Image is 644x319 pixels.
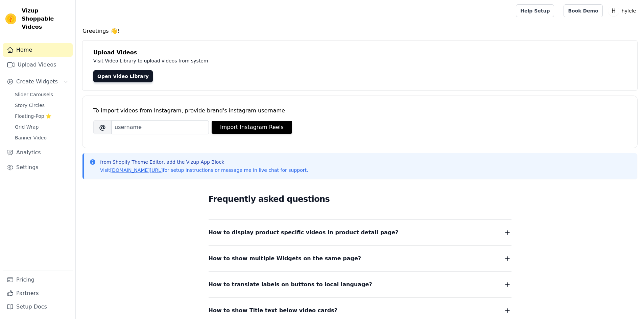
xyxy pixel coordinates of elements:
span: Grid Wrap [15,124,39,130]
a: Partners [3,287,73,300]
img: Vizup [5,14,16,24]
input: username [112,120,209,134]
span: Story Circles [15,102,45,109]
span: How to translate labels on buttons to local language? [209,280,372,289]
span: How to show multiple Widgets on the same page? [209,254,361,263]
span: @ [93,120,112,134]
button: How to display product specific videos in product detail page? [209,228,511,237]
span: Create Widgets [16,78,58,86]
span: Banner Video [15,134,47,141]
a: Grid Wrap [11,122,73,132]
span: Slider Carousels [15,91,53,98]
span: Vizup Shoppable Videos [22,7,70,31]
a: Floating-Pop ⭐ [11,111,73,121]
h4: Upload Videos [93,49,626,57]
a: Story Circles [11,101,73,110]
h2: Frequently asked questions [209,192,511,206]
button: Create Widgets [3,75,73,88]
p: Visit for setup instructions or message me in live chat for support. [100,167,308,174]
a: Setup Docs [3,300,73,314]
div: To import videos from Instagram, provide brand's instagram username [93,107,626,115]
span: How to show Title text below video cards? [209,306,338,315]
a: Open Video Library [93,70,153,82]
button: How to show Title text below video cards? [209,306,511,315]
a: Home [3,43,73,57]
button: How to show multiple Widgets on the same page? [209,254,511,263]
a: Upload Videos [3,58,73,72]
a: Pricing [3,273,73,287]
span: How to display product specific videos in product detail page? [209,228,399,237]
a: [DOMAIN_NAME][URL] [110,167,163,173]
button: How to translate labels on buttons to local language? [209,280,511,289]
a: Slider Carousels [11,90,73,99]
a: Analytics [3,146,73,159]
a: Book Demo [564,4,602,17]
p: from Shopify Theme Editor, add the Vizup App Block [100,159,308,165]
a: Help Setup [516,4,554,17]
button: Import Instagram Reels [212,121,292,134]
a: Settings [3,161,73,174]
h4: Greetings 👋! [82,27,637,35]
a: Banner Video [11,133,73,142]
span: Floating-Pop ⭐ [15,113,51,119]
text: H [611,7,616,14]
p: Visit Video Library to upload videos from system [93,57,396,65]
button: H hylele [608,5,639,17]
p: hylele [619,5,639,17]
